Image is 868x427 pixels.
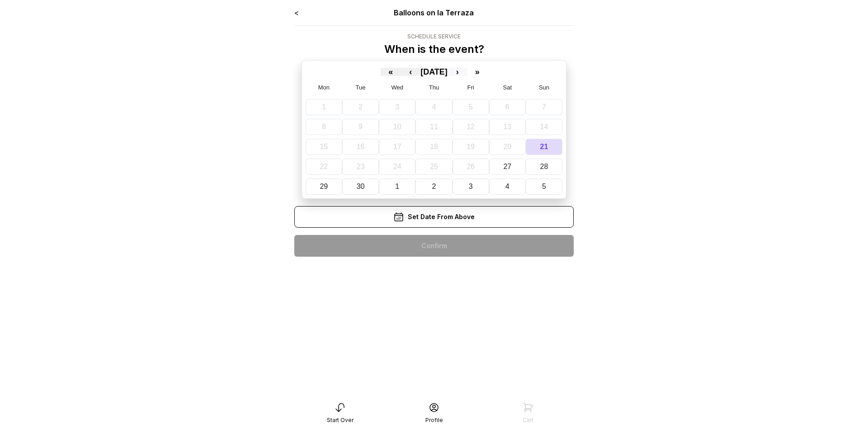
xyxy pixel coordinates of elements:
[320,183,328,190] abbr: September 29, 2025
[542,103,546,111] abbr: September 7, 2025
[503,84,512,91] abbr: Saturday
[342,99,379,115] button: September 2, 2025
[342,178,379,195] button: September 30, 2025
[342,119,379,135] button: September 9, 2025
[526,119,562,135] button: September 14, 2025
[489,139,526,155] button: September 20, 2025
[415,99,452,115] button: September 4, 2025
[318,84,330,91] abbr: Monday
[392,84,404,91] abbr: Wednesday
[526,178,562,195] button: October 5, 2025
[294,206,574,228] div: Set Date From Above
[415,139,452,155] button: September 18, 2025
[294,8,299,17] a: <
[393,163,401,170] abbr: September 24, 2025
[467,123,475,131] abbr: September 12, 2025
[430,143,438,150] abbr: September 18, 2025
[523,417,533,424] div: Cart
[395,183,399,190] abbr: October 1, 2025
[359,103,363,111] abbr: September 2, 2025
[489,159,526,175] button: September 27, 2025
[356,84,366,91] abbr: Tuesday
[393,143,401,150] abbr: September 17, 2025
[526,159,562,175] button: September 28, 2025
[415,159,452,175] button: September 25, 2025
[432,103,436,111] abbr: September 4, 2025
[306,159,342,175] button: September 22, 2025
[420,68,448,76] button: [DATE]
[395,103,399,111] abbr: September 3, 2025
[540,143,548,150] abbr: September 21, 2025
[322,123,326,131] abbr: September 8, 2025
[542,183,546,190] abbr: October 5, 2025
[320,143,328,150] abbr: September 15, 2025
[453,139,489,155] button: September 19, 2025
[540,123,548,131] abbr: September 14, 2025
[467,163,475,170] abbr: September 26, 2025
[306,139,342,155] button: September 15, 2025
[503,123,511,131] abbr: September 13, 2025
[489,99,526,115] button: September 6, 2025
[306,178,342,195] button: September 29, 2025
[415,119,452,135] button: September 11, 2025
[322,103,326,111] abbr: September 1, 2025
[415,178,452,195] button: October 2, 2025
[467,143,475,150] abbr: September 19, 2025
[467,68,487,76] button: »
[432,183,436,190] abbr: October 2, 2025
[503,143,511,150] abbr: September 20, 2025
[379,139,415,155] button: September 17, 2025
[453,159,489,175] button: September 26, 2025
[384,42,484,56] p: When is the event?
[379,119,415,135] button: September 10, 2025
[429,84,439,91] abbr: Thursday
[503,163,511,170] abbr: September 27, 2025
[393,123,401,131] abbr: September 10, 2025
[357,143,365,150] abbr: September 16, 2025
[469,103,473,111] abbr: September 5, 2025
[453,99,489,115] button: September 5, 2025
[320,163,328,170] abbr: September 22, 2025
[505,183,509,190] abbr: October 4, 2025
[430,123,438,131] abbr: September 11, 2025
[350,7,518,18] div: Balloons on la Terraza
[453,119,489,135] button: September 12, 2025
[467,84,474,91] abbr: Friday
[453,178,489,195] button: October 3, 2025
[526,139,562,155] button: September 21, 2025
[430,163,438,170] abbr: September 25, 2025
[357,183,365,190] abbr: September 30, 2025
[359,123,363,131] abbr: September 9, 2025
[379,99,415,115] button: September 3, 2025
[357,163,365,170] abbr: September 23, 2025
[379,178,415,195] button: October 1, 2025
[489,178,526,195] button: October 4, 2025
[469,183,473,190] abbr: October 3, 2025
[540,163,548,170] abbr: September 28, 2025
[342,139,379,155] button: September 16, 2025
[342,159,379,175] button: September 23, 2025
[306,119,342,135] button: September 8, 2025
[425,417,443,424] div: Profile
[384,33,484,40] div: Schedule Service
[401,68,420,76] button: ‹
[306,99,342,115] button: September 1, 2025
[526,99,562,115] button: September 7, 2025
[489,119,526,135] button: September 13, 2025
[381,68,401,76] button: «
[539,84,549,91] abbr: Sunday
[448,68,467,76] button: ›
[327,417,354,424] div: Start Over
[379,159,415,175] button: September 24, 2025
[505,103,509,111] abbr: September 6, 2025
